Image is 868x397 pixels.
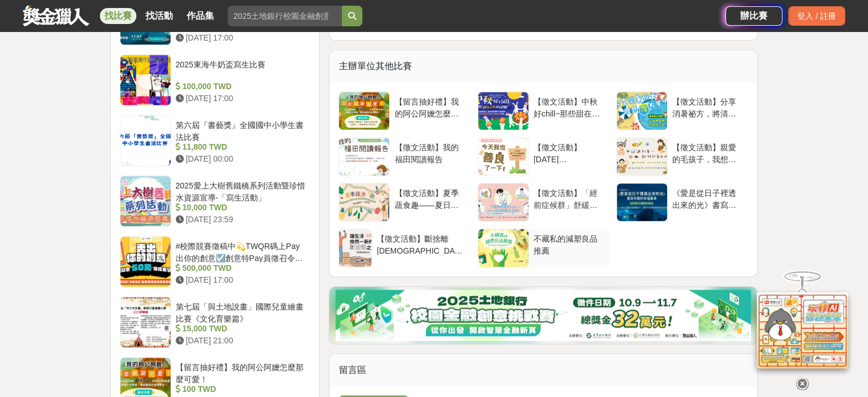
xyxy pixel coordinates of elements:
[478,91,609,130] a: 【徵文活動】中秋好chill~那些甜在你心底的記憶！
[329,354,757,386] div: 留言區
[338,228,470,267] a: 【徵文活動】斷捨離[DEMOGRAPHIC_DATA]我的那些事
[377,233,466,255] div: 【徵文活動】斷捨離[DEMOGRAPHIC_DATA]我的那些事
[141,8,177,24] a: 找活動
[176,335,306,347] div: [DATE] 21:00
[176,323,306,335] div: 15,000 TWD
[672,96,744,118] div: 【徵文活動】分享消暑祕方，將清涼好禮帶回家
[176,119,306,141] div: 第六屆『書藝獎』全國國中小學生書法比賽
[228,6,342,26] input: 2025土地銀行校園金融創意挑戰賽：從你出發 開啟智慧金融新頁
[100,8,136,24] a: 找比賽
[478,228,609,267] a: 不藏私的減塑良品推薦
[534,187,605,209] div: 【徵文活動】「經前症候群」舒緩妙招大集結！
[788,6,845,26] div: 登入 / 註冊
[176,214,306,226] div: [DATE] 23:59
[176,383,306,395] div: 100 TWD
[534,142,605,163] div: 【徵文活動】[DATE][PERSON_NAME]也「善良」了一下！
[176,141,306,153] div: 11,800 TWD
[672,187,744,209] div: 《愛是從日子裡透出來的光》書寫你我的幸福篇章
[394,142,466,163] div: 【徵文活動】我的福田閱讀報告
[120,236,310,287] a: #校際競賽徵稿中💫TWQR碼上Pay出你的創意☑️創意特Pay員徵召令🔥短影音、梗圖大賽開跑啦🤩 500,000 TWD [DATE] 17:00
[120,296,310,348] a: 第七屆「與土地說畫」國際兒童繪畫比賽《文化育樂篇》 15,000 TWD [DATE] 21:00
[176,93,306,105] div: [DATE] 17:00
[176,362,306,383] div: 【留言抽好禮】我的阿公阿嬤怎麼那麼可愛！
[176,59,306,81] div: 2025東海牛奶盃寫生比賽
[478,183,609,222] a: 【徵文活動】「經前症候群」舒緩妙招大集結！
[176,301,306,323] div: 第七屆「與土地說畫」國際兒童繪畫比賽《文化育樂篇》
[182,8,219,24] a: 作品集
[176,180,306,202] div: 2025愛上大樹舊鐵橋系列活動暨珍惜水資源宣導-「寫生活動」
[338,91,470,130] a: 【留言抽好禮】我的阿公阿嬤怎麼那麼可愛！
[394,187,466,209] div: 【徵文活動】夏季蔬食趣——夏日嗑蔬食，更對味~
[616,91,748,130] a: 【徵文活動】分享消暑祕方，將清涼好禮帶回家
[616,137,748,176] a: 【徵文活動】親愛的毛孩子，我想對你說……
[176,81,306,93] div: 100,000 TWD
[338,183,470,222] a: 【徵文活動】夏季蔬食趣——夏日嗑蔬食，更對味~
[120,175,310,227] a: 2025愛上大樹舊鐵橋系列活動暨珍惜水資源宣導-「寫生活動」 10,000 TWD [DATE] 23:59
[176,240,306,262] div: #校際競賽徵稿中💫TWQR碼上Pay出你的創意☑️創意特Pay員徵召令🔥短影音、梗圖大賽開跑啦🤩
[534,96,605,118] div: 【徵文活動】中秋好chill~那些甜在你心底的記憶！
[176,153,306,165] div: [DATE] 00:00
[616,183,748,222] a: 《愛是從日子裡透出來的光》書寫你我的幸福篇章
[120,54,310,106] a: 2025東海牛奶盃寫生比賽 100,000 TWD [DATE] 17:00
[176,32,306,44] div: [DATE] 17:00
[394,96,466,118] div: 【留言抽好禮】我的阿公阿嬤怎麼那麼可愛！
[329,50,757,82] div: 主辦單位其他比賽
[672,142,744,163] div: 【徵文活動】親愛的毛孩子，我想對你說……
[176,274,306,286] div: [DATE] 17:00
[725,6,782,26] a: 辦比賽
[176,262,306,274] div: 500,000 TWD
[534,233,605,255] div: 不藏私的減塑良品推薦
[176,202,306,214] div: 10,000 TWD
[757,292,848,368] img: d2146d9a-e6f6-4337-9592-8cefde37ba6b.png
[336,290,751,341] img: 5fba9dc1-999b-49d2-96c9-b832ac14523d.png
[120,115,310,166] a: 第六屆『書藝獎』全國國中小學生書法比賽 11,800 TWD [DATE] 00:00
[338,137,470,176] a: 【徵文活動】我的福田閱讀報告
[478,137,609,176] a: 【徵文活動】[DATE][PERSON_NAME]也「善良」了一下！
